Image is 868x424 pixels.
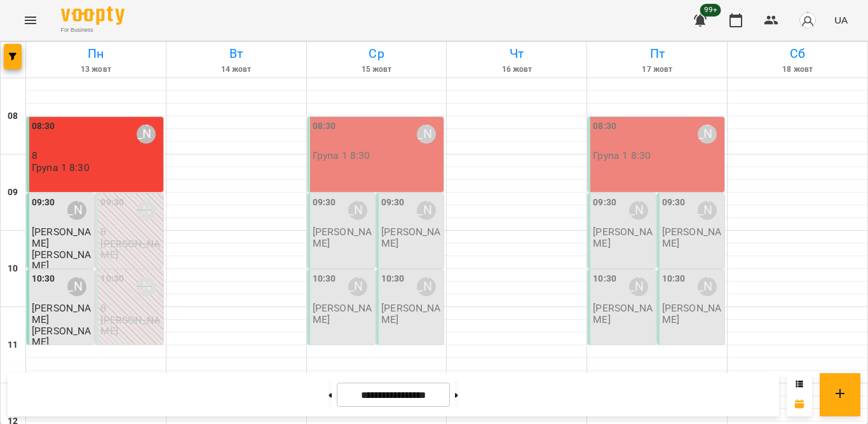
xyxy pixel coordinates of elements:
[67,277,86,296] div: Тетяна Орешко-Кушнір
[32,120,55,133] label: 08:30
[729,44,865,64] h6: Сб
[32,249,92,271] p: [PERSON_NAME]
[313,226,372,249] p: [PERSON_NAME]
[100,196,124,210] label: 09:30
[417,277,436,296] div: Тетяна Орешко-Кушнір
[662,272,686,286] label: 10:30
[381,226,441,249] p: [PERSON_NAME]
[381,272,405,286] label: 10:30
[313,303,372,325] p: [PERSON_NAME]
[67,201,86,220] div: Тетяна Орешко-Кушнір
[799,11,817,29] img: avatar_s.png
[729,64,865,76] h6: 18 жовт
[449,64,585,76] h6: 16 жовт
[348,201,367,220] div: Тетяна Орешко-Кушнір
[8,186,18,200] h6: 09
[8,338,18,352] h6: 11
[137,201,156,220] div: Тетяна Орешко-Кушнір
[100,303,160,313] p: 0
[589,44,725,64] h6: Пт
[417,125,436,144] div: Тетяна Орешко-Кушнір
[100,272,124,286] label: 10:30
[593,303,653,325] p: [PERSON_NAME]
[662,303,722,325] p: [PERSON_NAME]
[32,162,90,173] p: Група 1 8:30
[309,64,445,76] h6: 15 жовт
[61,26,125,34] span: For Business
[32,150,161,161] p: 8
[32,226,91,249] span: [PERSON_NAME]
[8,109,18,123] h6: 08
[32,272,55,286] label: 10:30
[417,201,436,220] div: Тетяна Орешко-Кушнір
[28,64,164,76] h6: 13 жовт
[698,277,717,296] div: Тетяна Орешко-Кушнір
[629,201,648,220] div: Тетяна Орешко-Кушнір
[593,226,653,249] p: [PERSON_NAME]
[698,201,717,220] div: Тетяна Орешко-Кушнір
[381,196,405,210] label: 09:30
[8,262,18,276] h6: 10
[32,196,55,210] label: 09:30
[168,44,304,64] h6: Вт
[100,238,160,261] p: [PERSON_NAME]
[348,277,367,296] div: Тетяна Орешко-Кушнір
[629,277,648,296] div: Тетяна Орешко-Кушнір
[100,226,160,237] p: 0
[313,150,370,161] p: Група 1 8:30
[28,44,164,64] h6: Пн
[589,64,725,76] h6: 17 жовт
[700,4,721,17] span: 99+
[449,44,585,64] h6: Чт
[61,6,125,25] img: Voopty Logo
[593,196,616,210] label: 09:30
[137,277,156,296] div: Тетяна Орешко-Кушнір
[168,64,304,76] h6: 14 жовт
[593,150,651,161] p: Група 1 8:30
[137,125,156,144] div: Тетяна Орешко-Кушнір
[381,303,441,325] p: [PERSON_NAME]
[593,120,616,133] label: 08:30
[100,315,160,337] p: [PERSON_NAME]
[593,272,616,286] label: 10:30
[662,196,686,210] label: 09:30
[698,125,717,144] div: Тетяна Орешко-Кушнір
[662,226,722,249] p: [PERSON_NAME]
[829,8,853,32] button: UA
[313,272,336,286] label: 10:30
[313,196,336,210] label: 09:30
[309,44,445,64] h6: Ср
[32,325,92,348] p: [PERSON_NAME]
[15,5,46,36] button: Menu
[313,120,336,133] label: 08:30
[32,302,91,325] span: [PERSON_NAME]
[834,13,848,27] span: UA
